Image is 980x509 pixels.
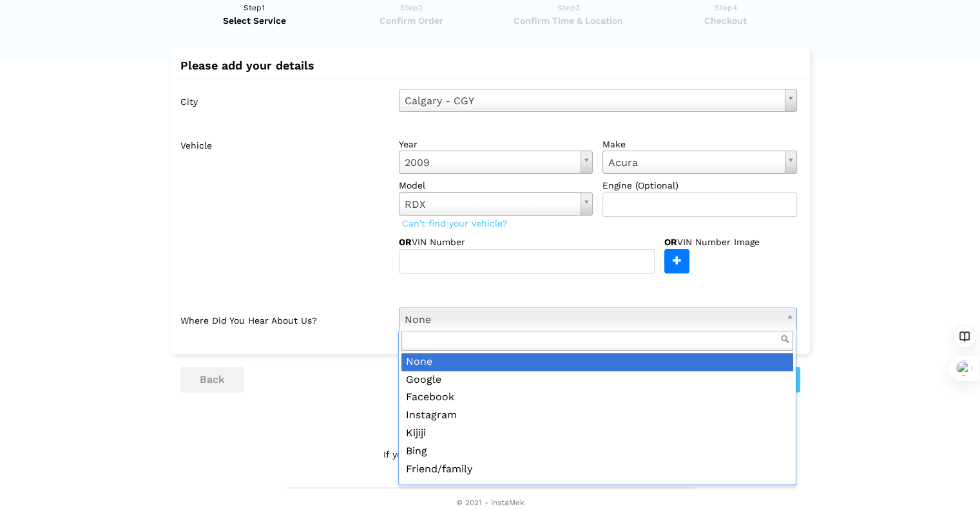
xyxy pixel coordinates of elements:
div: Bing [401,443,793,461]
div: Van [401,478,793,496]
div: None [401,353,793,371]
div: Kijiji [401,425,793,443]
div: Friend/family [401,461,793,479]
div: Facebook [401,389,793,407]
div: Instagram [401,407,793,425]
div: Google [401,371,793,389]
